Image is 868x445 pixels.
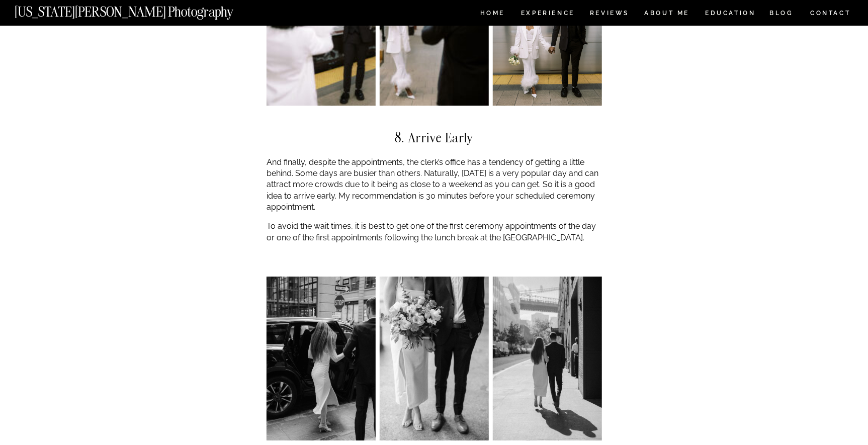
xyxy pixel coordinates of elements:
[810,8,851,19] a: CONTACT
[704,10,757,19] a: EDUCATION
[267,221,602,243] p: To avoid the wait times, it is best to get one of the first ceremony appointments of the day or o...
[267,131,602,145] h2: 8. Arrive Early
[380,277,489,440] img: NYC City hall wedding
[478,10,507,19] a: HOME
[267,157,602,213] p: And finally, despite the appointments, the clerk’s office has a tendency of getting a little behi...
[590,10,628,19] a: REVIEWS
[521,10,574,19] a: Experience
[493,277,602,440] img: NYC City hall wedding
[769,10,794,19] a: BLOG
[15,5,267,14] a: [US_STATE][PERSON_NAME] Photography
[267,277,376,440] img: NYC City hall wedding
[644,10,690,19] a: ABOUT ME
